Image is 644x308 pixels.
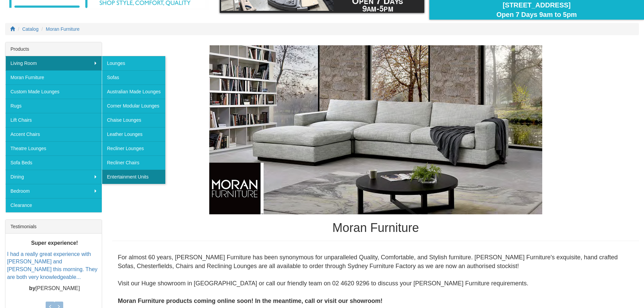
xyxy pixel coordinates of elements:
[5,42,102,56] div: Products
[102,141,165,156] a: Recliner Lounges
[5,198,102,212] a: Clearance
[46,26,80,32] a: Moran Furniture
[102,99,165,113] a: Corner Modular Lounges
[209,45,542,214] img: Moran Furniture
[102,156,165,170] a: Recliner Chairs
[5,113,102,127] a: Lift Chairs
[5,56,102,70] a: Living Room
[5,156,102,170] a: Sofa Beds
[5,127,102,141] a: Accent Chairs
[5,70,102,85] a: Moran Furniture
[5,99,102,113] a: Rugs
[118,298,382,304] b: Moran Furniture products coming online soon! In the meantime, call or visit our showroom!
[102,113,165,127] a: Chaise Lounges
[5,220,102,234] div: Testimonials
[7,285,102,292] p: [PERSON_NAME]
[102,85,165,99] a: Australian Made Lounges
[22,26,39,32] a: Catalog
[7,251,97,280] a: I had a really great experience with [PERSON_NAME] and [PERSON_NAME] this morning. They are both ...
[102,127,165,141] a: Leather Lounges
[102,170,165,184] a: Entertainment Units
[5,170,102,184] a: Dining
[5,184,102,198] a: Bedroom
[29,285,35,291] b: by
[5,141,102,156] a: Theatre Lounges
[31,240,78,246] b: Super experience!
[102,70,165,85] a: Sofas
[5,85,102,99] a: Custom Made Lounges
[112,221,639,235] h1: Moran Furniture
[102,56,165,70] a: Lounges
